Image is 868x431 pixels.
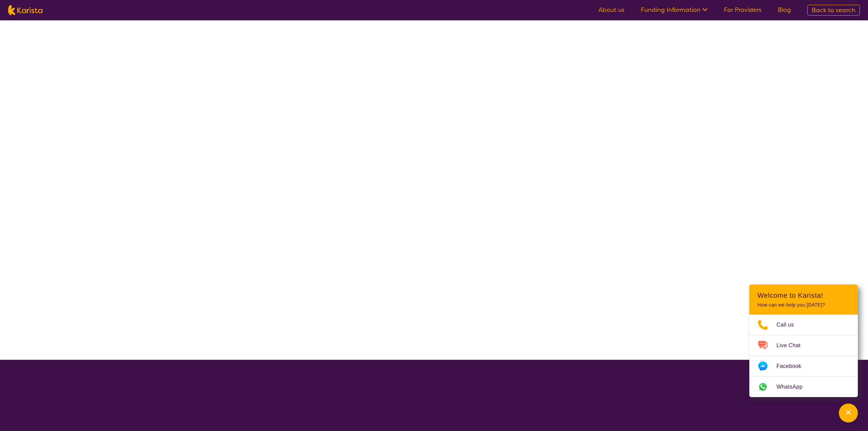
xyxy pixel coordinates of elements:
ul: Choose channel [749,315,858,397]
div: Channel Menu [749,285,858,397]
span: Call us [776,320,802,330]
p: How can we help you [DATE]? [757,302,850,308]
h2: Welcome to Karista! [757,291,850,299]
img: Karista logo [8,5,42,15]
span: Facebook [776,361,809,371]
a: Back to search [807,5,860,16]
a: Funding Information [641,6,708,14]
span: Live Chat [776,340,809,351]
a: Web link opens in a new tab. [749,377,858,397]
a: For Providers [724,6,762,14]
span: WhatsApp [776,382,811,392]
button: Channel Menu [839,404,858,423]
a: Blog [778,6,791,14]
span: Back to search [812,6,855,14]
a: About us [598,6,625,14]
